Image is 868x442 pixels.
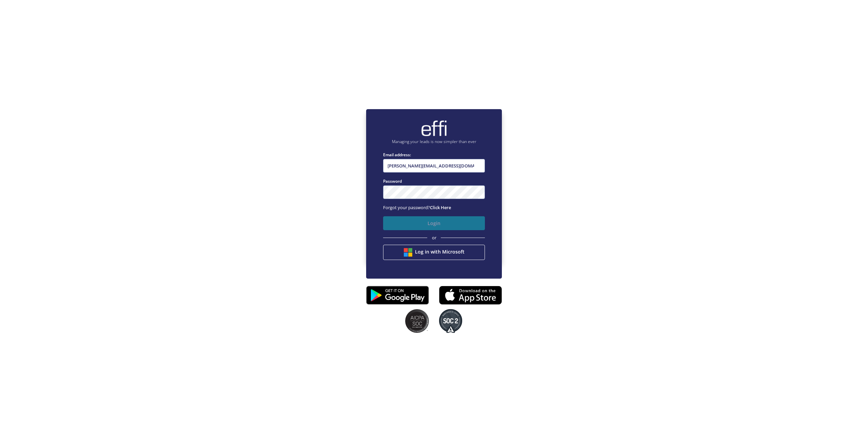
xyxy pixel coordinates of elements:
span: or [432,235,436,241]
img: btn google [404,248,412,257]
button: Log in with Microsoft [383,245,485,260]
input: Enter email [383,159,485,173]
img: SOC2 badges [405,309,429,333]
p: Managing your leads is now simpler than ever [383,139,485,145]
label: Email address: [383,152,485,158]
img: appstore.8725fd3.png [439,284,502,307]
img: SOC2 badges [439,309,462,333]
img: brand-logo.ec75409.png [420,120,448,137]
button: Login [383,216,485,230]
a: Click Here [430,204,451,210]
img: playstore.0fabf2e.png [366,281,429,309]
label: Password [383,178,485,184]
span: Forgot your password? [383,204,451,210]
